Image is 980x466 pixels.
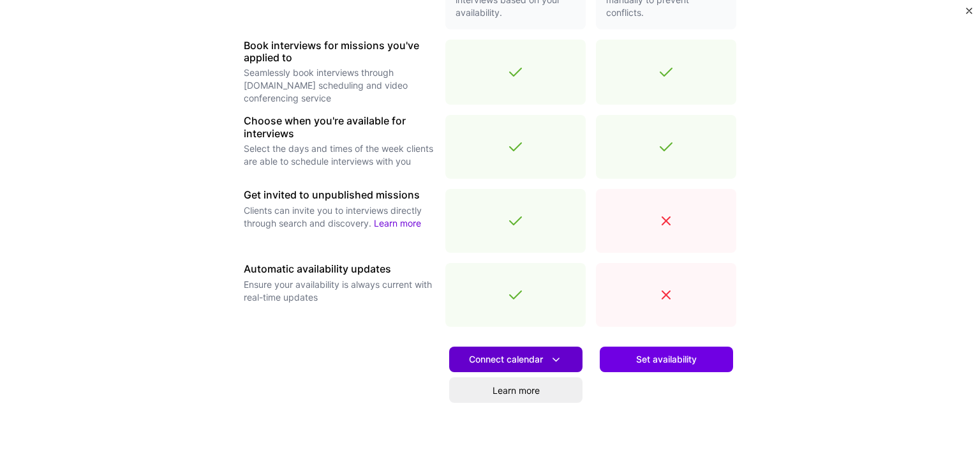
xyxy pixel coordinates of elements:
[966,8,972,21] button: Close
[374,218,421,229] a: Learn more
[469,353,563,366] span: Connect calendar
[636,353,697,366] span: Set availability
[244,142,435,168] p: Select the days and times of the week clients are able to schedule interviews with you
[244,66,435,105] p: Seamlessly book interviews through [DOMAIN_NAME] scheduling and video conferencing service
[449,377,583,403] a: Learn more
[600,347,733,372] button: Set availability
[549,353,563,366] i: icon DownArrowWhite
[244,40,435,64] h3: Book interviews for missions you've applied to
[244,189,435,201] h3: Get invited to unpublished missions
[244,204,435,230] p: Clients can invite you to interviews directly through search and discovery.
[449,347,583,372] button: Connect calendar
[244,278,435,304] p: Ensure your availability is always current with real-time updates
[244,263,435,275] h3: Automatic availability updates
[244,115,435,139] h3: Choose when you're available for interviews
